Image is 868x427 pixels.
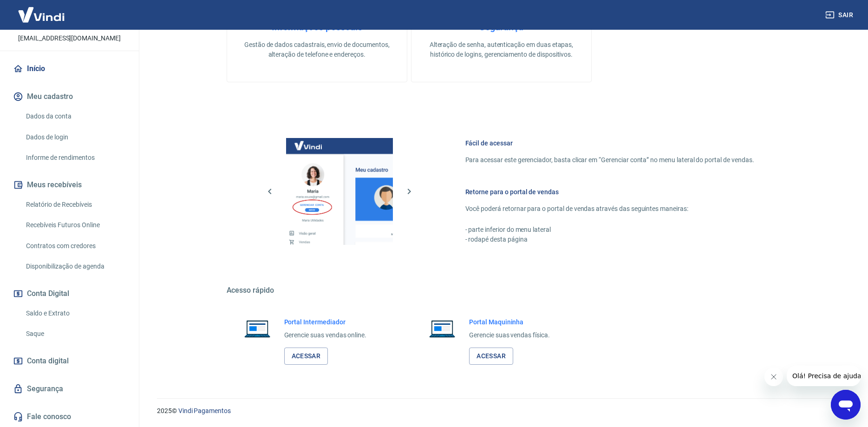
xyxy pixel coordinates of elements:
span: Conta digital [27,355,69,368]
button: Meus recebíveis [11,175,128,195]
img: Vindi [11,0,72,29]
p: - rodapé desta página [465,235,754,244]
a: Acessar [469,348,513,365]
button: Sair [823,7,857,24]
a: Relatório de Recebíveis [22,195,128,214]
a: Saque [22,324,128,343]
h6: Portal Maquininha [469,317,550,327]
iframe: Mensagem da empresa [787,366,861,386]
h6: Fácil de acessar [465,138,754,148]
a: Vindi Pagamentos [178,407,231,414]
h5: Acesso rápido [227,286,777,295]
a: Disponibilização de agenda [22,257,128,276]
button: Conta Digital [11,283,128,304]
a: Informe de rendimentos [22,148,128,167]
h6: Portal Intermediador [284,317,367,327]
a: Acessar [284,348,328,365]
a: Segurança [11,379,128,399]
span: Olá! Precisa de ajuda? [6,7,78,14]
p: Gestão de dados cadastrais, envio de documentos, alteração de telefone e endereços. [242,40,392,59]
h6: Retorne para o portal de vendas [465,187,754,197]
a: Dados da conta [22,107,128,126]
p: [PERSON_NAME] [32,20,106,30]
p: Alteração de senha, autenticação em duas etapas, histórico de logins, gerenciamento de dispositivos. [426,40,576,59]
p: Para acessar este gerenciador, basta clicar em “Gerenciar conta” no menu lateral do portal de ven... [465,155,754,165]
p: Você poderá retornar para o portal de vendas através das seguintes maneiras: [465,204,754,214]
p: Gerencie suas vendas física. [469,330,550,340]
a: Contratos com credores [22,236,128,256]
p: [EMAIL_ADDRESS][DOMAIN_NAME] [18,33,121,43]
p: - parte inferior do menu lateral [465,225,754,235]
a: Recebíveis Futuros Online [22,216,128,235]
button: Meu cadastro [11,86,128,107]
img: Imagem de um notebook aberto [238,317,277,340]
a: Dados de login [22,128,128,147]
p: Gerencie suas vendas online. [284,330,367,340]
a: Início [11,59,128,79]
p: 2025 © [157,406,846,416]
a: Conta digital [11,351,128,371]
iframe: Botão para abrir a janela de mensagens [831,390,861,420]
iframe: Fechar mensagem [764,368,783,386]
img: Imagem da dashboard mostrando o botão de gerenciar conta na sidebar no lado esquerdo [286,138,393,245]
a: Fale conosco [11,407,128,427]
img: Imagem de um notebook aberto [423,317,462,340]
a: Saldo e Extrato [22,304,128,323]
